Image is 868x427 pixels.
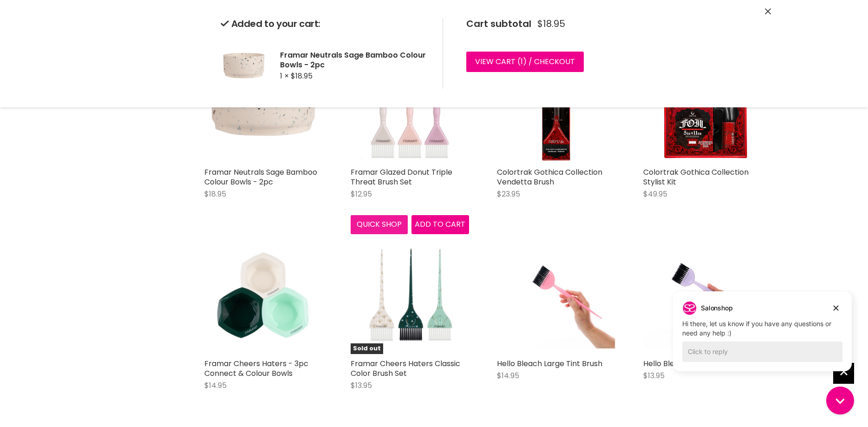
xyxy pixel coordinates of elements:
a: Hello Bleach Medium Tint Brush [643,236,762,354]
a: Framar Cheers Haters Classic Color Brush Set [351,358,460,379]
a: Colortrak Gothica Collection Vendetta Brush [497,167,602,187]
h2: Framar Neutrals Sage Bamboo Colour Bowls - 2pc [280,50,428,70]
span: $12.95 [351,189,372,199]
a: View cart (1) / Checkout [466,52,584,72]
iframe: Gorgias live chat messenger [822,383,859,418]
span: Add to cart [415,219,465,230]
span: $23.95 [497,189,520,199]
span: $14.95 [204,380,227,391]
span: $49.95 [643,189,667,199]
a: Colortrak Gothica Collection Stylist Kit [643,167,749,187]
a: Hello Bleach Large Tint Brush [497,236,615,354]
span: $18.95 [204,189,226,199]
a: Framar Cheers Haters - 3pc Connect & Colour Bowls [204,358,308,379]
span: $13.95 [351,380,372,391]
button: Quick shop [351,215,408,234]
a: Framar Glazed Donut Triple Threat Brush Set [351,167,452,187]
img: Framar Cheers Haters Classic Color Brush Set [351,236,469,354]
span: 1 × [280,71,289,81]
img: Framar Neutrals Sage Bamboo Colour Bowls - 2pc [221,42,267,89]
span: $13.95 [643,370,665,381]
a: Hello Bleach Medium Tint Brush [643,358,757,369]
button: Add to cart [411,215,469,234]
a: Framar Neutrals Sage Bamboo Colour Bowls - 2pc [204,167,317,187]
span: $14.95 [497,370,519,381]
span: Sold out [351,343,383,354]
img: Framar Cheers Haters - 3pc Connect & Colour Bowls [204,236,323,354]
span: 1 [521,56,523,67]
img: Hello Bleach Medium Tint Brush [643,242,762,348]
a: Framar Cheers Haters Classic Color Brush SetSold out [351,236,469,354]
span: Cart subtotal [466,17,531,30]
span: $18.95 [291,71,313,81]
h2: Added to your cart: [221,19,428,29]
a: Hello Bleach Large Tint Brush [497,358,602,369]
img: Hello Bleach Large Tint Brush [497,242,615,348]
span: $18.95 [537,19,565,29]
iframe: Gorgias live chat campaigns [666,290,859,385]
button: Close [765,7,771,17]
